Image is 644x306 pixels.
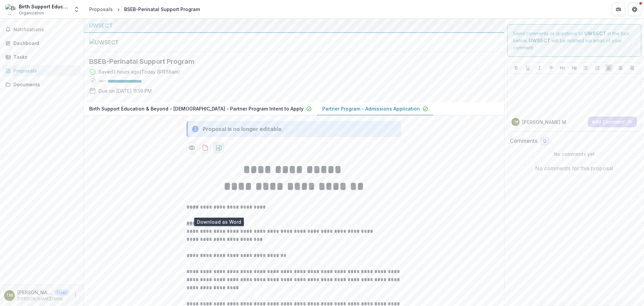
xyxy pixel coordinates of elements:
button: Notifications [3,24,81,35]
span: Organization [19,10,44,16]
div: Proposal is no longer editable. [203,125,283,133]
strong: UWSECT [529,38,550,43]
img: Birth Support Education & Beyond [5,4,16,15]
button: More [71,292,79,300]
h2: BSEB-Perinatal Support Program [89,57,488,65]
a: Proposals [87,4,115,14]
div: Tasks [13,53,75,60]
button: Partners [612,3,625,16]
a: Documents [3,79,81,90]
button: download-proposal [213,142,224,153]
button: Add Comment [588,117,637,127]
strong: UWSECT [584,31,606,36]
div: Proposals [89,6,113,13]
h2: Comments [510,138,537,144]
div: UWSECT [89,21,499,30]
p: No comments for this proposal [535,164,613,172]
button: Bold [512,64,520,72]
p: [PERSON_NAME][EMAIL_ADDRESS][PERSON_NAME][DOMAIN_NAME] [17,296,69,302]
a: Proposals [3,65,81,76]
button: Italicize [535,64,543,72]
button: Align Right [628,64,636,72]
p: Birth Support Education & Beyond - [DEMOGRAPHIC_DATA] - Partner Program Intent to Apply [89,105,304,112]
a: Tasks [3,51,81,62]
p: Due on [DATE] 11:59 PM [99,87,152,94]
button: Bullet List [582,64,590,72]
button: Align Left [605,64,613,72]
button: Open entity switcher [72,3,81,16]
button: Ordered List [593,64,601,72]
p: No comments yet [510,150,639,158]
div: Proposals [13,67,75,74]
button: Strike [547,64,555,72]
span: 0 [543,138,546,144]
button: download-proposal [200,142,211,153]
div: Dashboard [13,40,75,47]
nav: breadcrumb [87,4,203,14]
div: Traci McComiskey [513,120,518,124]
button: Preview 996f83ee-355f-41ba-9509-aab7cc5c403a-1.pdf [186,142,197,153]
div: Saved 3 hours ago ( Today @ 11:56am ) [99,68,180,75]
p: [PERSON_NAME] M [522,119,566,126]
div: Birth Support Education & Beyond [19,3,69,10]
button: Get Help [628,3,641,16]
img: UWSECT [89,38,156,46]
div: Documents [13,81,75,88]
div: Send comments or questions to in the box below. will be notified via email of your comment. [507,24,642,57]
p: 100 % [99,79,105,84]
div: Traci McComiskey [6,293,13,298]
button: Align Center [616,64,625,72]
button: Heading 2 [570,64,578,72]
p: Partner Program - Admissions Application [322,105,420,112]
div: BSEB-Perinatal Support Program [124,6,200,13]
button: Heading 1 [558,64,567,72]
a: Dashboard [3,38,81,49]
p: [PERSON_NAME] [17,289,52,296]
span: Notifications [13,27,78,33]
button: Underline [524,64,532,72]
p: User [55,290,69,296]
